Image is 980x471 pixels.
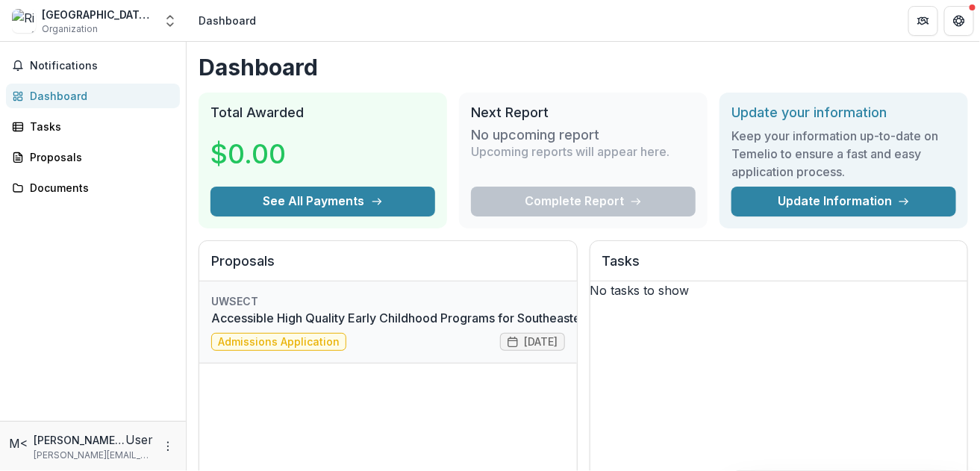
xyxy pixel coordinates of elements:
a: Dashboard [6,84,180,108]
p: Upcoming reports will appear here. [471,143,670,160]
div: Tasks [30,119,168,134]
nav: breadcrumb [193,10,262,31]
span: Organization [42,22,98,36]
img: Riverfront Children's Center, Inc. [12,9,36,33]
div: Proposals [30,149,168,165]
span: Notifications [30,60,174,72]
div: Dashboard [30,88,168,104]
h2: Total Awarded [210,105,435,121]
div: Dashboard [199,13,256,28]
p: [PERSON_NAME] <[PERSON_NAME][EMAIL_ADDRESS][PERSON_NAME][DOMAIN_NAME]> [34,432,125,448]
a: Documents [6,175,180,200]
p: No tasks to show [590,281,968,299]
div: [GEOGRAPHIC_DATA], Inc. [42,7,154,22]
h3: $0.00 [210,134,286,174]
h2: Proposals [211,253,565,281]
button: See All Payments [210,187,435,216]
button: Get Help [944,6,974,36]
p: User [125,431,153,449]
a: Proposals [6,145,180,169]
h2: Next Report [471,105,696,121]
h2: Update your information [731,105,956,121]
button: Partners [908,6,938,36]
div: Documents [30,180,168,196]
button: Notifications [6,54,180,78]
button: More [159,437,177,455]
button: Open entity switcher [160,6,181,36]
a: Tasks [6,114,180,139]
div: Michele Deane <michele.deane@riverfrontchildren.org> [9,434,28,452]
a: Update Information [731,187,956,216]
p: [PERSON_NAME][EMAIL_ADDRESS][PERSON_NAME][DOMAIN_NAME] [34,449,153,462]
a: Accessible High Quality Early Childhood Programs for Southeastern [US_STATE] Families [211,309,713,327]
h3: Keep your information up-to-date on Temelio to ensure a fast and easy application process. [731,127,956,181]
h1: Dashboard [199,54,968,81]
h3: No upcoming report [471,127,599,143]
h2: Tasks [602,253,956,281]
